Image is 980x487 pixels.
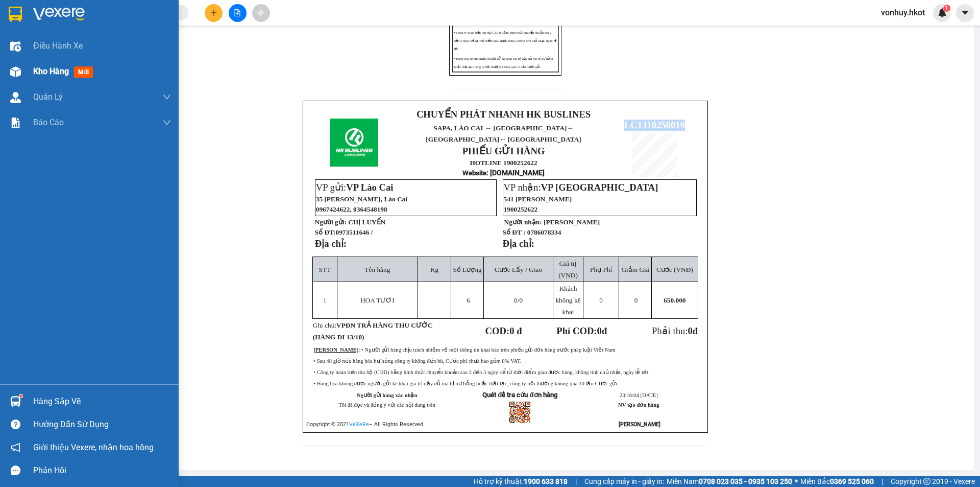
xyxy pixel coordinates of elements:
strong: Số ĐT : [503,228,526,236]
div: Phản hồi [33,463,171,478]
img: solution-icon [10,118,21,128]
span: 0 [688,326,692,336]
img: warehouse-icon [10,66,21,77]
strong: Quét để tra cứu đơn hàng [482,391,557,399]
span: plus [210,9,217,16]
span: Tên hàng [364,266,390,273]
span: Khách không kê khai [555,285,580,316]
span: 0 đ [509,326,522,336]
span: • Công ty hoàn tiền thu hộ (COD) bằng hình thức chuyển khoản sau 2 đến 3 ngày kể từ thời điểm gia... [454,31,556,51]
span: down [163,93,171,101]
span: Kho hàng [33,66,69,76]
span: Báo cáo [33,116,64,129]
button: plus [205,4,223,22]
span: caret-down [961,8,970,17]
span: 23:16:04 [DATE] [620,392,658,398]
span: đ [693,326,698,336]
span: Kg [430,266,438,273]
strong: Địa chỉ: [503,238,534,249]
strong: 0708 023 035 - 0935 103 250 [699,477,792,485]
span: 0786078334 [527,228,561,236]
strong: HOTLINE 1900252622 [470,159,537,167]
img: warehouse-icon [10,92,21,103]
span: 0 [634,296,638,304]
button: caret-down [956,4,974,22]
strong: Phí COD: đ [556,326,607,336]
div: Hướng dẫn sử dụng [33,417,171,432]
span: • Sau 48 giờ nếu hàng hóa hư hỏng công ty không đền bù, Cước phí chưa bao gồm 8% VAT. [313,358,521,364]
span: notification [11,443,20,452]
span: Cước (VNĐ) [656,266,693,273]
span: /0 [514,296,523,304]
span: HOA TƯƠI [360,296,395,304]
span: 0 [599,296,603,304]
span: 0 [597,326,602,336]
span: 1900252622 [504,205,538,213]
strong: Số ĐT: [315,228,373,236]
span: copyright [923,478,930,485]
strong: Người nhận: [504,218,542,226]
span: Điều hành xe [33,39,83,52]
span: [PERSON_NAME] [544,218,600,226]
img: logo-vxr [9,7,22,22]
span: 35 [PERSON_NAME], Lào Cai [316,195,407,203]
span: aim [257,9,264,16]
strong: : [DOMAIN_NAME] [462,169,545,177]
strong: PHIẾU GỬI HÀNG [462,146,545,156]
span: Giá trị (VNĐ) [558,260,578,279]
strong: Địa chỉ: [315,238,347,249]
button: aim [252,4,270,22]
span: ⚪️ [795,479,798,483]
span: | [575,476,577,487]
span: • Hàng hóa không được người gửi kê khai giá trị đầy đủ mà bị hư hỏng hoặc thất lạc, công ty bồi t... [313,381,619,386]
span: ↔ [GEOGRAPHIC_DATA] [499,135,581,143]
span: | [881,476,883,487]
span: down [163,119,171,127]
strong: NV tạo đơn hàng [618,402,659,408]
a: VeXeRe [349,421,369,428]
span: VP gửi: [316,182,394,193]
span: Hỗ trợ kỹ thuật: [474,476,568,487]
span: VP Lào Cai [346,182,393,193]
span: CHỊ LUYẾN [348,218,385,226]
span: Miền Nam [667,476,792,487]
span: 650.000 [664,296,685,304]
span: 541 [PERSON_NAME] [504,195,572,203]
span: Quản Lý [33,90,63,103]
span: • Hàng hóa không được người gửi kê khai giá trị đầy đủ mà bị hư hỏng hoặc thất lạc, công ty bồi t... [454,57,553,68]
strong: Người gửi hàng xác nhận [357,392,418,398]
span: 1 [945,5,948,12]
span: Copyright © 2021 – All Rights Reserved [306,421,423,428]
strong: COD: [485,326,522,336]
strong: CHUYỂN PHÁT NHANH HK BUSLINES [416,109,591,120]
span: ↔ [GEOGRAPHIC_DATA] [426,124,581,143]
span: STT [319,266,331,273]
strong: 0369 525 060 [830,477,874,485]
span: question-circle [11,420,20,429]
img: logo [330,119,378,167]
span: Phải thu: [652,326,698,336]
span: vonhuy.hkot [873,6,933,19]
span: Tôi đã đọc và đồng ý với các nội dung trên [338,402,435,408]
span: SAPA, LÀO CAI ↔ [GEOGRAPHIC_DATA] [426,124,581,143]
div: Hàng sắp về [33,394,171,409]
span: Giới thiệu Vexere, nhận hoa hồng [33,441,154,454]
span: 0973511646 / [335,228,373,236]
strong: [PERSON_NAME] [619,421,660,428]
span: Cước Lấy / Giao [495,266,542,273]
span: message [11,466,20,475]
sup: 1 [943,5,950,12]
strong: Người gửi: [315,218,347,226]
img: warehouse-icon [10,396,21,407]
span: LC1310250019 [624,120,685,130]
span: VP nhận: [504,182,658,193]
span: mới [74,66,93,78]
strong: [PERSON_NAME] [313,347,358,353]
sup: 1 [19,395,22,398]
span: VP [GEOGRAPHIC_DATA] [541,182,658,193]
span: Giảm Giá [621,266,649,273]
img: icon-new-feature [938,8,947,17]
span: 1 [323,296,327,304]
strong: 1900 633 818 [524,477,568,485]
span: 0967424622, 0364548198 [316,205,387,213]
